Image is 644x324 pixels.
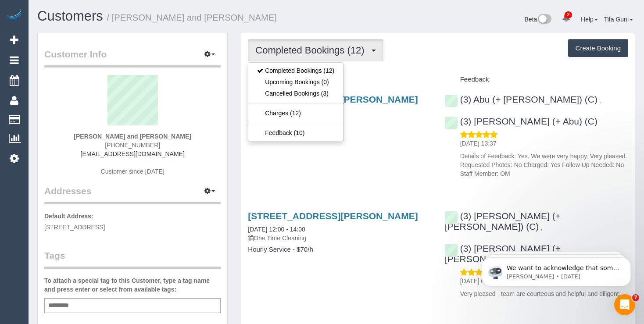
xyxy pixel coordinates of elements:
a: [DATE] 12:00 - 14:00 [248,226,305,233]
span: [PHONE_NUMBER] [105,142,160,149]
span: , [540,224,542,231]
a: Feedback (10) [248,127,343,139]
p: One Time Cleaning [248,234,431,242]
h4: Hourly Service - $70/h [248,246,431,253]
a: Cancelled Bookings (3) [248,88,343,99]
iframe: Intercom notifications message [469,239,644,300]
p: Message from Ellie, sent 2w ago [38,34,151,42]
iframe: Intercom live chat [614,294,635,315]
span: [STREET_ADDRESS] [44,224,105,231]
button: Create Booking [568,39,628,57]
a: Charges (12) [248,107,343,119]
label: Default Address: [44,212,93,221]
a: Tifa Guni [604,16,633,23]
a: Upcoming Bookings (0) [248,76,343,88]
p: Details of Feedback: Yes. We were very happy. Very pleased. Requested Photos: No Charged: Yes Fol... [460,152,628,178]
button: Completed Bookings (12) [248,39,383,61]
p: [DATE] 09:18 [460,277,628,285]
span: 2 [565,11,572,18]
legend: Customer Info [44,48,221,68]
a: Customers [37,8,103,24]
legend: Tags [44,249,221,269]
a: (3) [PERSON_NAME] (+ Abu) (C) [445,116,597,126]
a: Completed Bookings (12) [248,65,343,76]
a: 2 [558,9,575,28]
span: Customer since [DATE] [101,168,165,175]
label: To attach a special tag to this Customer, type a tag name and press enter or select from availabl... [44,276,221,294]
img: Automaid Logo [5,9,23,21]
a: [STREET_ADDRESS][PERSON_NAME] [248,211,418,221]
span: We want to acknowledge that some users may be experiencing lag or slower performance in our softw... [38,25,151,146]
a: (3) [PERSON_NAME] (+ [PERSON_NAME]) (C) [445,211,561,231]
h4: Feedback [445,76,628,83]
a: (3) Abu (+ [PERSON_NAME]) (C) [445,94,597,104]
span: Completed Bookings (12) [255,45,369,56]
img: New interface [537,14,551,25]
a: Beta [524,16,551,23]
a: [EMAIL_ADDRESS][DOMAIN_NAME] [81,150,185,157]
small: / [PERSON_NAME] and [PERSON_NAME] [107,13,277,22]
span: , [599,97,601,104]
strong: [PERSON_NAME] and [PERSON_NAME] [74,133,191,140]
p: Very pleased - team are courteous and helpful and diligent. [460,289,628,298]
p: [DATE] 13:37 [460,139,628,148]
a: (3) [PERSON_NAME] (+ [PERSON_NAME]) (C) [445,243,561,264]
a: Help [581,16,598,23]
span: 7 [632,294,639,301]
